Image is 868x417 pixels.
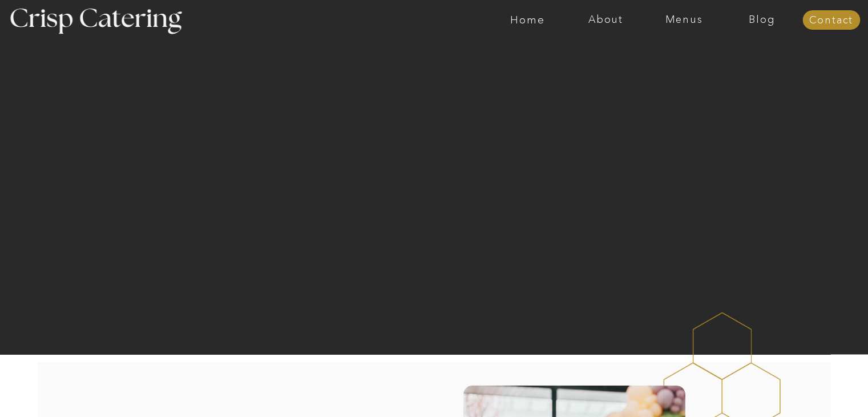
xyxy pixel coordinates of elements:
a: About [567,14,645,26]
a: Menus [645,14,723,26]
a: Contact [802,15,860,26]
a: Home [488,14,567,26]
a: Blog [723,14,801,26]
